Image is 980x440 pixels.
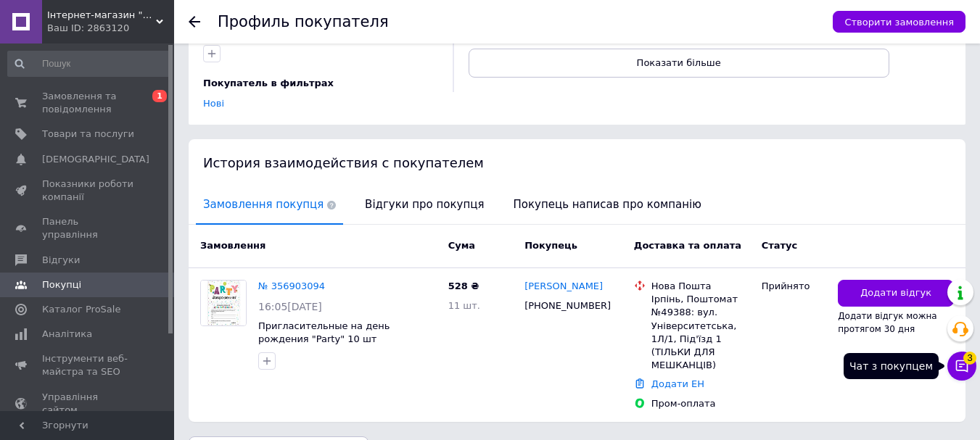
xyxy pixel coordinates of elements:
span: История взаимодействия с покупателем [203,155,484,170]
span: Створити замовлення [844,17,954,28]
a: Пригласительные на день рождения "Party" 10 шт [258,320,390,345]
span: Управління сайтом [42,391,134,417]
button: Створити замовлення [833,11,965,33]
span: 11 шт. [448,300,480,311]
span: 528 ₴ [448,281,479,291]
div: Ваш ID: 2863120 [47,22,174,35]
div: Прийнято [762,280,827,293]
button: Показати більше [469,49,889,78]
div: Ірпінь, Поштомат №49388: вул. Університетська, 1Л/1, Під'їзд 1 (ТІЛЬКИ ДЛЯ МЕШКАНЦІВ) [651,293,750,372]
span: Відгуки про покупця [358,186,491,223]
span: Покупець написав про компанію [506,186,709,223]
div: Пром-оплата [651,397,750,410]
span: Cума [448,240,475,251]
div: Покупатель в фильтрах [203,77,435,90]
span: Каталог ProSale [42,303,120,316]
div: Нова Пошта [651,280,750,293]
a: Нові [203,98,224,109]
span: Доставка та оплата [634,240,741,251]
button: Чат з покупцем3 [947,352,976,381]
span: Додати відгук [860,286,931,300]
span: Покупець [524,240,577,251]
div: Чат з покупцем [844,353,939,379]
div: Повернутися назад [189,16,200,28]
span: Статус [762,240,798,251]
button: Додати відгук [838,280,954,307]
span: Замовлення покупця [196,186,343,223]
h1: Профиль покупателя [218,13,389,30]
a: Фото товару [200,280,247,326]
span: Замовлення та повідомлення [42,90,134,116]
span: Панель управління [42,215,134,241]
span: [DEMOGRAPHIC_DATA] [42,153,149,166]
input: Пошук [7,51,171,77]
span: Інтернет-магазин "Святобум" [47,9,156,22]
span: Додати відгук можна протягом 30 дня [838,311,937,334]
a: № 356903094 [258,281,325,291]
span: Покупці [42,278,81,291]
span: Інструменти веб-майстра та SEO [42,352,134,378]
img: Фото товару [201,281,246,325]
span: Показати більше [637,57,721,68]
span: Показники роботи компанії [42,178,134,204]
span: Замовлення [200,240,265,251]
span: Аналітика [42,328,92,341]
span: 3 [963,352,976,365]
span: Товари та послуги [42,128,134,141]
span: 16:05[DATE] [258,301,322,312]
span: Відгуки [42,254,80,267]
a: [PERSON_NAME] [524,280,603,294]
a: Додати ЕН [651,378,704,389]
div: [PHONE_NUMBER] [522,296,611,315]
span: 1 [152,90,167,102]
